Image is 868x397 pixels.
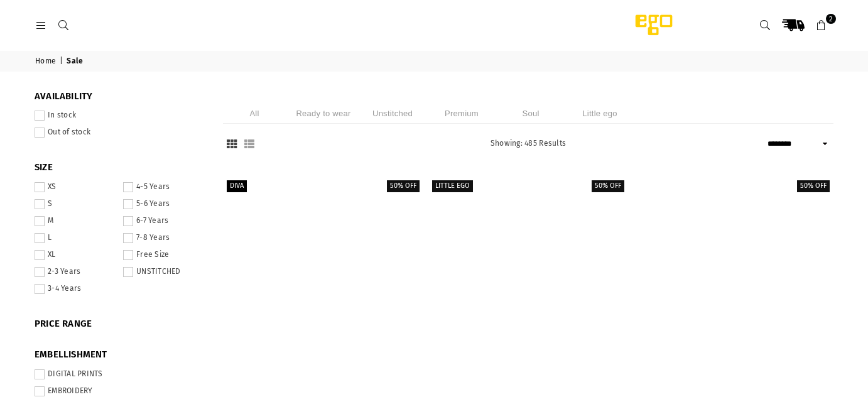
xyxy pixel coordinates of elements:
[568,103,631,124] li: Little ego
[35,369,204,379] label: DIGITAL PRINTS
[26,51,842,72] nav: breadcrumbs
[35,250,116,260] label: XL
[499,103,562,124] li: Soul
[387,180,420,192] label: 50% off
[52,20,75,30] a: Search
[123,216,204,226] label: 6-7 Years
[810,14,833,36] a: 2
[35,161,204,174] span: SIZE
[432,180,473,192] label: Little EGO
[600,13,707,38] img: Ego
[35,284,116,294] label: 3-4 Years
[123,199,204,209] label: 5-6 Years
[35,128,204,138] label: Out of stock
[35,90,204,103] span: Availability
[35,57,58,67] a: Home
[430,103,493,124] li: Premium
[123,182,204,192] label: 4-5 Years
[797,180,830,192] label: 50% off
[292,103,355,124] li: Ready to wear
[123,267,204,277] label: UNSTITCHED
[35,199,116,209] label: S
[60,57,65,67] span: |
[361,103,424,124] li: Unstitched
[123,250,204,260] label: Free Size
[223,138,241,150] button: Grid View
[227,180,247,192] label: Diva
[35,267,116,277] label: 2-3 Years
[67,57,85,67] span: Sale
[30,20,52,30] a: Menu
[35,349,204,361] span: EMBELLISHMENT
[35,111,204,121] label: In stock
[491,139,566,148] span: Showing: 485 Results
[754,14,776,36] a: Search
[592,180,624,192] label: 50% off
[35,182,116,192] label: XS
[35,233,116,243] label: L
[826,14,836,24] span: 2
[35,318,204,330] span: PRICE RANGE
[223,103,286,124] li: All
[241,138,258,150] button: List View
[35,216,116,226] label: M
[35,386,204,396] label: EMBROIDERY
[123,233,204,243] label: 7-8 Years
